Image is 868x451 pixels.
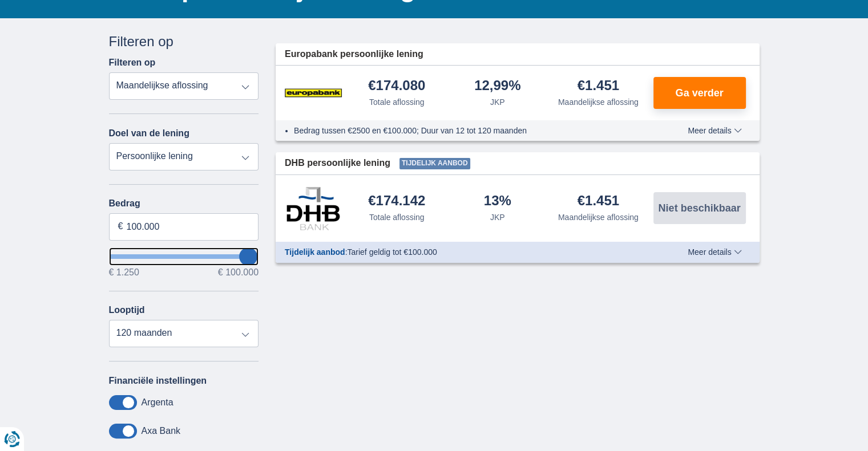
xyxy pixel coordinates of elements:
[285,79,342,107] img: product.pl.alt Europabank
[558,212,639,223] div: Maandelijkse aflossing
[558,96,639,108] div: Maandelijkse aflossing
[688,248,741,256] span: Meer details
[368,194,425,209] div: €174.142
[679,247,750,257] button: Meer details
[368,79,425,94] div: €174.080
[578,79,619,94] div: €1.451
[688,127,741,135] span: Meer details
[399,158,470,169] span: Tijdelijk aanbod
[109,376,207,386] label: Financiële instellingen
[142,397,173,408] label: Argenta
[285,157,390,170] span: DHB persoonlijke lening
[490,212,505,223] div: JKP
[653,192,746,224] button: Niet beschikbaar
[118,220,123,233] span: €
[142,426,180,436] label: Axa Bank
[109,305,145,315] label: Looptijd
[675,88,723,98] span: Ga verder
[474,79,520,94] div: 12,99%
[109,128,189,139] label: Doel van de lening
[679,126,750,135] button: Meer details
[109,254,259,259] input: wantToBorrow
[285,186,342,230] img: product.pl.alt DHB Bank
[484,194,511,209] div: 13%
[285,247,345,257] span: Tijdelijk aanbod
[369,212,425,223] div: Totale aflossing
[347,247,437,257] span: Tarief geldig tot €100.000
[285,48,423,61] span: Europabank persoonlijke lening
[218,268,259,277] span: € 100.000
[653,77,746,109] button: Ga verder
[658,203,740,213] span: Niet beschikbaar
[109,58,156,68] label: Filteren op
[109,198,259,209] label: Bedrag
[109,32,259,51] div: Filteren op
[276,246,655,258] div: :
[294,125,646,136] li: Bedrag tussen €2500 en €100.000; Duur van 12 tot 120 maanden
[369,96,425,108] div: Totale aflossing
[109,268,139,277] span: € 1.250
[490,96,505,108] div: JKP
[578,194,619,209] div: €1.451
